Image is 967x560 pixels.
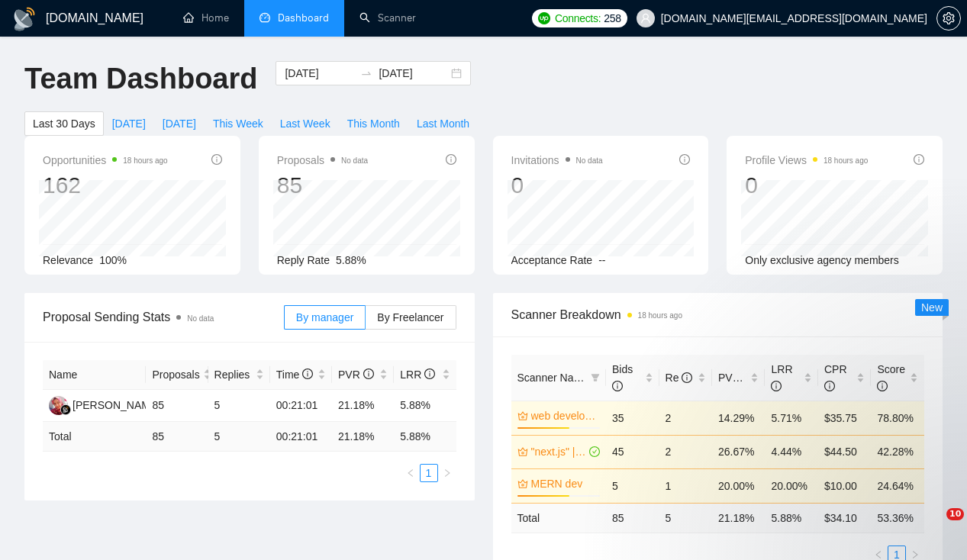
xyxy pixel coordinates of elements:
span: Acceptance Rate [511,254,593,266]
img: DP [49,396,68,415]
td: 85 [146,422,208,452]
td: 5.71% [765,401,817,435]
td: 45 [606,435,659,468]
span: filter [591,373,600,382]
span: Time [276,369,313,381]
td: 5 [208,390,270,422]
span: Connects: [555,10,601,27]
span: No data [187,314,214,323]
span: -- [598,254,605,266]
span: 5.88% [336,254,366,266]
td: 14.29% [712,401,765,435]
a: homeHome [183,11,229,24]
td: 00:21:01 [270,390,332,422]
span: CPR [824,363,847,392]
span: LRR [400,369,435,381]
td: 21.18% [332,390,394,422]
span: info-circle [424,369,435,379]
span: info-circle [363,369,374,379]
span: dashboard [259,12,270,23]
li: 1 [420,464,438,482]
span: New [921,301,943,314]
span: setting [937,12,960,24]
span: check-circle [589,446,600,457]
span: [DATE] [163,115,196,132]
td: Total [43,422,146,452]
span: Replies [214,366,253,383]
a: web developmnet [531,407,598,424]
div: 0 [745,171,868,200]
span: Proposals [277,151,368,169]
td: 00:21:01 [270,422,332,452]
span: right [443,468,452,478]
li: Next Page [438,464,456,482]
span: Scanner Breakdown [511,305,925,324]
span: info-circle [302,369,313,379]
button: This Month [339,111,408,136]
span: Scanner Name [517,372,588,384]
span: Score [877,363,905,392]
span: Last Week [280,115,330,132]
span: Dashboard [278,11,329,24]
span: info-circle [211,154,222,165]
td: 1 [659,468,712,503]
td: 2 [659,435,712,468]
span: right [911,550,920,559]
span: Bids [612,363,633,392]
span: No data [576,156,603,165]
span: Opportunities [43,151,168,169]
a: 1 [421,465,437,481]
span: By Freelancer [377,311,443,323]
button: right [438,464,456,482]
span: Profile Views [745,151,868,169]
span: filter [588,366,603,389]
a: MERN dev [531,475,598,492]
span: Relevance [43,254,93,266]
td: 78.80% [871,401,924,435]
span: 100% [99,254,127,266]
span: crown [517,478,528,489]
div: 0 [511,171,603,200]
span: By manager [296,311,353,323]
button: [DATE] [154,111,205,136]
span: user [640,13,651,24]
td: 5 [606,468,659,503]
div: 85 [277,171,368,200]
img: upwork-logo.png [538,12,550,24]
button: Last Week [272,111,339,136]
span: Proposals [152,366,199,383]
time: 18 hours ago [123,156,167,165]
button: setting [936,6,961,31]
span: info-circle [914,154,924,165]
span: Reply Rate [277,254,330,266]
span: info-circle [446,154,456,165]
span: swap-right [360,67,372,79]
button: This Week [205,111,272,136]
span: 10 [946,508,964,520]
span: No data [341,156,368,165]
td: 5.88% [394,390,456,422]
img: logo [12,7,37,31]
span: LRR [771,363,792,392]
time: 18 hours ago [824,156,868,165]
span: Last 30 Days [33,115,95,132]
td: 35 [606,401,659,435]
th: Name [43,360,146,390]
iframe: Intercom live chat [915,508,952,545]
span: left [406,468,415,478]
td: Total [511,503,607,533]
td: 21.18 % [332,422,394,452]
li: Previous Page [401,464,420,482]
span: info-circle [682,372,692,383]
span: This Week [213,115,263,132]
span: [DATE] [112,115,146,132]
button: Last 30 Days [24,111,104,136]
span: info-circle [771,381,782,391]
time: 18 hours ago [638,311,682,320]
span: Invitations [511,151,603,169]
button: [DATE] [104,111,154,136]
a: setting [936,12,961,24]
th: Replies [208,360,270,390]
span: PVR [718,372,754,384]
a: "next.js" | "next js [531,443,587,460]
